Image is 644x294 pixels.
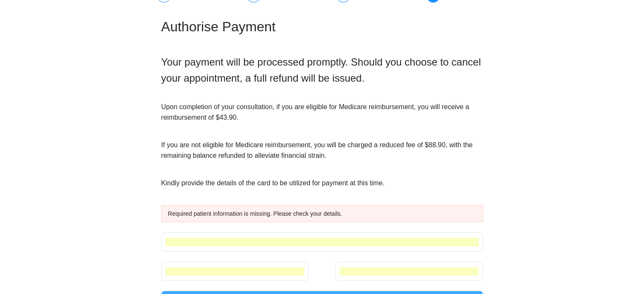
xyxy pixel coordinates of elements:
[340,267,478,275] iframe: Secure CVC input frame
[161,16,483,37] h1: Authorise Payment
[161,140,483,161] p: If you are not eligible for Medicare reimbursement, you will be charged a reduced fee of $ 88.90 ...
[166,238,479,246] iframe: Secure card number input frame
[161,102,483,123] p: Upon completion of your consultation, if you are eligible for Medicare reimbursement, you will re...
[161,178,483,188] p: Kindly provide the details of the card to be utilized for payment at this time.
[161,54,483,86] h2: Your payment will be processed promptly. Should you choose to cancel your appointment, a full ref...
[168,209,476,218] div: Required patient information is missing. Please check your details.
[166,267,304,275] iframe: Secure expiration date input frame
